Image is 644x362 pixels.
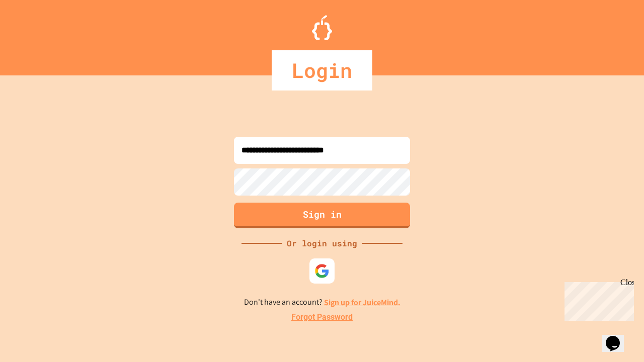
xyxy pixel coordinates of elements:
[291,311,353,323] a: Forgot Password
[560,278,634,321] iframe: chat widget
[324,297,400,308] a: Sign up for JuiceMind.
[312,15,332,40] img: Logo.svg
[244,296,400,309] p: Don't have an account?
[602,322,634,352] iframe: chat widget
[234,203,410,228] button: Sign in
[314,263,330,279] img: google-icon.svg
[282,237,362,249] div: Or login using
[272,50,372,90] div: Login
[4,4,69,64] div: Chat with us now!Close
